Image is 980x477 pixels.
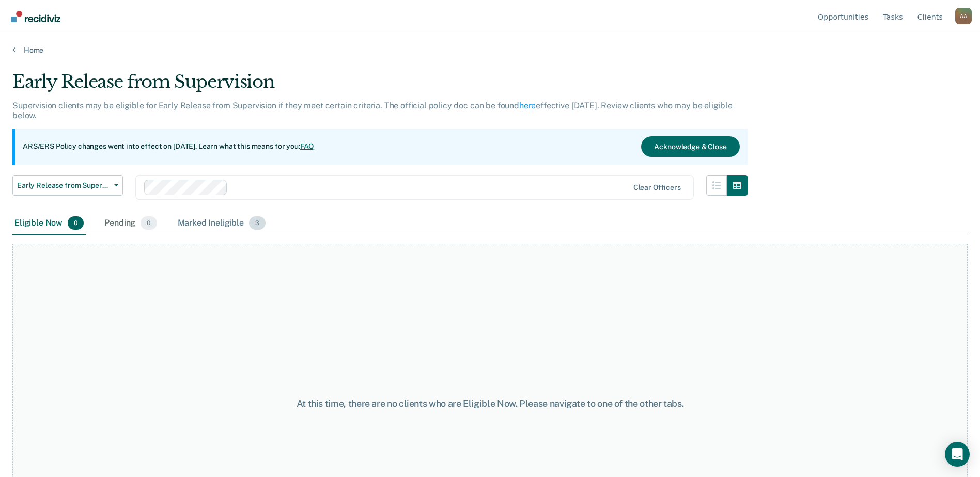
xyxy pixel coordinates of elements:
div: Open Intercom Messenger [945,442,970,467]
a: FAQ [300,142,315,150]
img: Recidiviz [11,11,60,22]
div: Clear officers [633,183,681,192]
button: Profile dropdown button [955,8,972,24]
a: here [519,101,536,110]
p: ARS/ERS Policy changes went into effect on [DATE]. Learn what this means for you: [23,141,314,152]
div: Eligible Now0 [12,212,86,235]
span: 3 [249,216,266,230]
div: Marked Ineligible3 [176,212,268,235]
button: Acknowledge & Close [641,136,739,157]
div: At this time, there are no clients who are Eligible Now. Please navigate to one of the other tabs. [252,398,729,409]
div: A A [955,8,972,24]
span: Early Release from Supervision [17,181,110,190]
span: 0 [141,216,157,230]
span: 0 [68,216,84,230]
div: Early Release from Supervision [12,71,748,101]
div: Pending0 [102,212,159,235]
button: Early Release from Supervision [12,175,123,196]
p: Supervision clients may be eligible for Early Release from Supervision if they meet certain crite... [12,101,733,120]
a: Home [12,45,968,55]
